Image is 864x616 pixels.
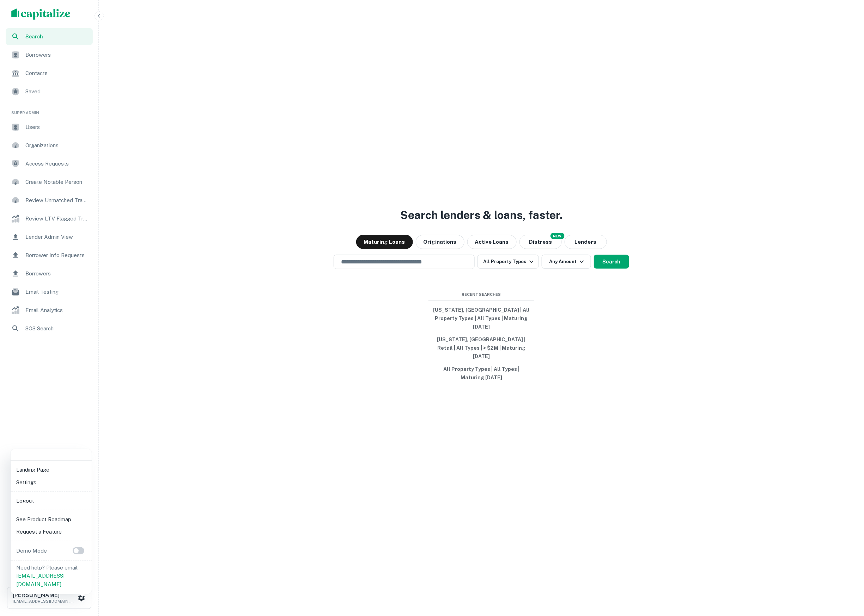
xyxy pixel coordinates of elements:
[13,525,89,538] li: Request a Feature
[16,573,65,587] a: [EMAIL_ADDRESS][DOMAIN_NAME]
[16,564,86,589] p: Need help? Please email
[13,547,50,555] p: Demo Mode
[829,560,864,593] iframe: Chat Widget
[13,513,89,526] li: See Product Roadmap
[13,463,89,476] li: Landing Page
[13,476,89,489] li: Settings
[13,494,89,507] li: Logout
